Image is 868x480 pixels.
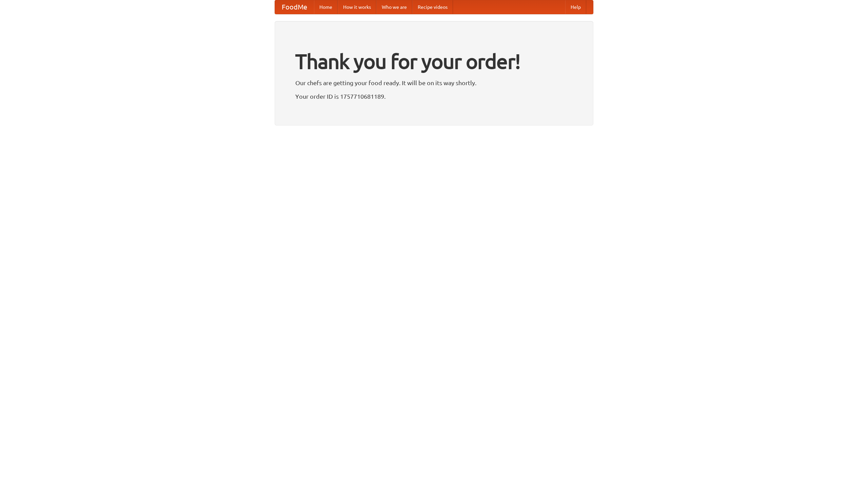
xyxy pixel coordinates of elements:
h1: Thank you for your order! [295,45,573,78]
a: Recipe videos [412,0,453,14]
a: How it works [338,0,376,14]
a: Home [314,0,338,14]
a: FoodMe [275,0,314,14]
p: Our chefs are getting your food ready. It will be on its way shortly. [295,78,573,88]
a: Who we are [376,0,412,14]
a: Help [565,0,586,14]
p: Your order ID is 1757710681189. [295,91,573,101]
